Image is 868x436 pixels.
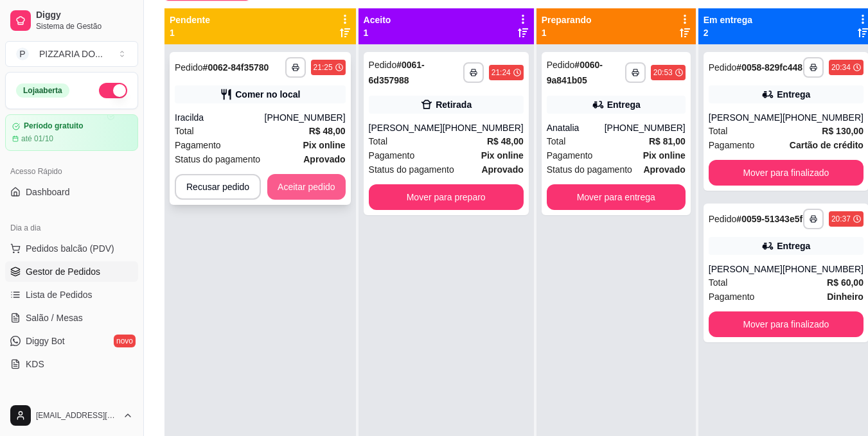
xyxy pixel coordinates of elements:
div: Retirada [436,98,472,111]
div: Entrega [777,88,810,101]
strong: Pix online [303,140,345,150]
strong: R$ 48,00 [487,136,524,146]
span: Pedido [709,62,737,73]
strong: R$ 130,00 [822,126,864,136]
span: Pagamento [547,148,593,162]
button: [EMAIL_ADDRESS][DOMAIN_NAME] [5,400,138,431]
div: [PERSON_NAME] [709,111,783,124]
div: [PHONE_NUMBER] [783,263,864,275]
strong: # 0058-829fc448 [736,62,802,73]
a: Dashboard [5,182,138,202]
strong: # 0059-51343e5f [736,214,802,224]
div: 20:37 [831,214,851,224]
span: Pagamento [175,138,221,152]
strong: # 0060-9a841b05 [547,60,603,85]
strong: R$ 48,00 [309,126,346,136]
strong: Pix online [481,150,524,161]
p: Pendente [170,13,210,26]
p: 1 [170,26,210,39]
span: Sistema de Gestão [36,21,133,31]
div: Iracilda [175,111,265,124]
div: Loja aberta [16,83,69,98]
div: [PHONE_NUMBER] [783,111,864,124]
p: 1 [364,26,391,39]
div: [PHONE_NUMBER] [605,121,686,134]
span: Pedido [175,62,203,73]
div: Anatalia [547,121,605,134]
article: Período gratuito [24,121,84,131]
div: Catálogo [5,390,138,410]
span: Pedido [547,60,575,70]
span: Diggy Bot [26,335,65,347]
div: Entrega [607,98,641,111]
span: Dashboard [26,186,70,198]
p: Aceito [364,13,391,26]
a: KDS [5,354,138,374]
span: Pagamento [709,138,755,152]
a: Gestor de Pedidos [5,261,138,282]
a: Lista de Pedidos [5,284,138,305]
strong: aprovado [481,164,523,175]
strong: Pix online [643,150,686,161]
span: Total [709,275,728,290]
span: Total [547,134,566,148]
span: Total [175,124,194,138]
strong: Cartão de crédito [790,140,864,150]
span: Pagamento [369,148,415,162]
div: 21:25 [314,62,333,73]
p: Preparando [542,13,592,26]
div: PIZZARIA DO ... [39,48,103,60]
div: 20:34 [831,62,851,73]
strong: # 0062-84f35780 [203,62,269,73]
span: Pedidos balcão (PDV) [26,242,114,255]
p: Em entrega [704,13,752,26]
p: 2 [704,26,752,39]
div: [PERSON_NAME] [709,263,783,275]
span: Total [369,134,388,148]
span: Pagamento [709,290,755,304]
span: Pedido [709,214,737,224]
article: até 01/10 [21,134,53,144]
button: Select a team [5,41,138,67]
strong: R$ 60,00 [827,277,864,288]
a: Período gratuitoaté 01/10 [5,114,138,151]
strong: aprovado [643,164,685,175]
div: Dia a dia [5,218,138,238]
span: Status do pagamento [547,162,632,177]
button: Aceitar pedido [267,174,346,200]
button: Mover para finalizado [709,160,864,186]
p: 1 [542,26,592,39]
button: Mover para finalizado [709,311,864,337]
button: Alterar Status [99,83,127,98]
span: Lista de Pedidos [26,288,93,301]
button: Mover para entrega [547,184,686,210]
div: [PERSON_NAME] [369,121,443,134]
button: Mover para preparo [369,184,524,210]
span: [EMAIL_ADDRESS][DOMAIN_NAME] [36,410,118,421]
div: Comer no local [235,88,300,101]
div: [PHONE_NUMBER] [265,111,346,124]
button: Recusar pedido [175,174,261,200]
span: Pedido [369,60,397,70]
div: 20:53 [653,67,673,78]
strong: Dinheiro [827,292,864,302]
div: Acesso Rápido [5,161,138,182]
strong: # 0061-6d357988 [369,60,425,85]
span: KDS [26,358,44,371]
span: Gestor de Pedidos [26,265,100,278]
span: Status do pagamento [175,152,260,166]
a: Salão / Mesas [5,308,138,328]
a: Diggy Botnovo [5,331,138,351]
span: Diggy [36,10,133,21]
span: Salão / Mesas [26,311,83,324]
div: Entrega [777,240,810,252]
a: DiggySistema de Gestão [5,5,138,36]
strong: aprovado [303,154,345,164]
strong: R$ 81,00 [649,136,686,146]
span: P [16,48,29,60]
div: 21:24 [492,67,511,78]
span: Total [709,124,728,138]
span: Status do pagamento [369,162,454,177]
div: [PHONE_NUMBER] [443,121,524,134]
button: Pedidos balcão (PDV) [5,238,138,259]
